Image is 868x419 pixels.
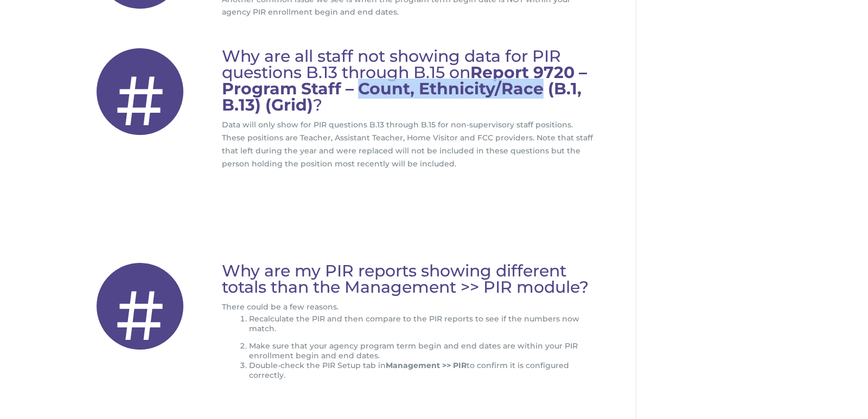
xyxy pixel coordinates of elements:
[222,119,598,170] p: Data will only show for PIR questions B.13 through B.15 for non-supervisory staff positions. Thes...
[249,314,598,333] li: Recalculate the PIR and then compare to the PIR reports to see if the numbers now match.
[386,360,467,370] strong: Management >> PIR
[222,263,598,301] h1: Why are my PIR reports showing different totals than the Management >> PIR module?
[97,48,183,135] div: #2
[222,48,598,119] h1: Why are all staff not showing data for PIR questions B.13 through B.15 on ?
[222,62,587,115] strong: Report 9720 – Program Staff – Count, Ethnicity/Race (B.1, B.13) (Grid)
[249,360,598,380] li: Double-check the PIR Setup tab in to confirm it is configured correctly.
[97,263,183,350] div: #3
[249,341,598,360] li: Make sure that your agency program term begin and end dates are within your PIR enrollment begin ...
[222,301,598,314] p: There could be a few reasons.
